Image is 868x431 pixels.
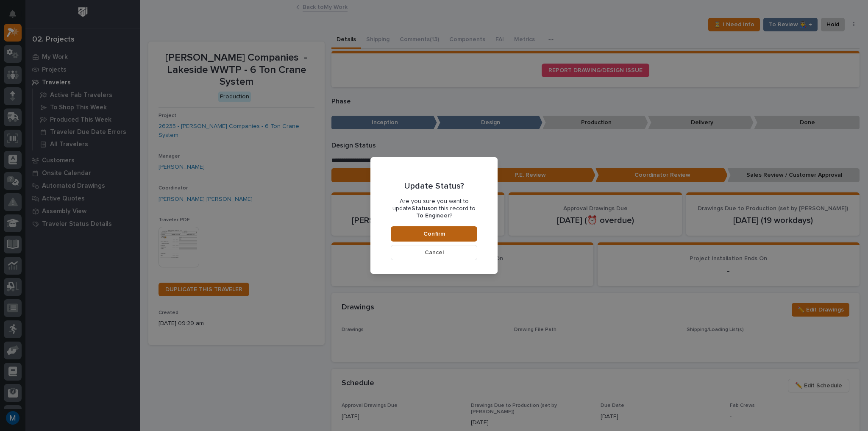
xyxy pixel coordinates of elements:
[425,249,444,256] span: Cancel
[416,213,450,219] b: To Engineer
[391,226,477,242] button: Confirm
[412,206,430,211] b: Status
[391,245,477,260] button: Cancel
[404,181,464,191] p: Update Status?
[423,230,445,238] span: Confirm
[391,198,477,219] p: Are you sure you want to update on this record to ?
